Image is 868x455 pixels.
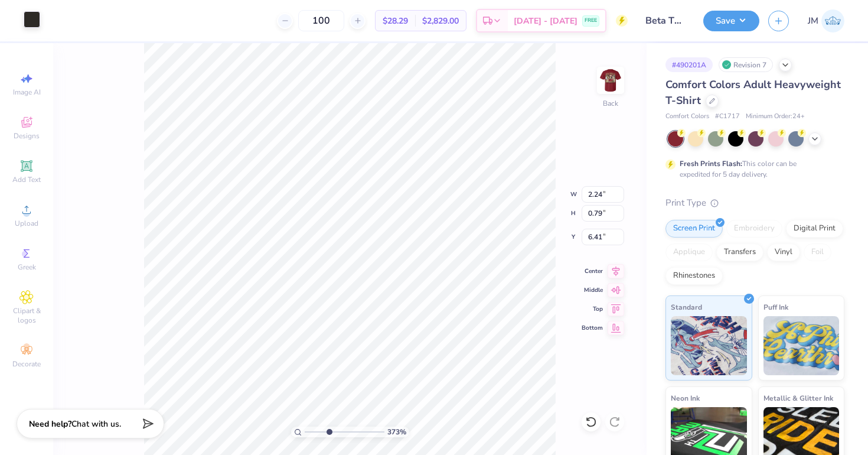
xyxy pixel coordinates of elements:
[422,15,459,27] span: $2,829.00
[680,159,742,168] strong: Fresh Prints Flash:
[716,243,763,261] div: Transfers
[387,427,406,437] span: 373 %
[15,219,38,228] span: Upload
[18,262,36,272] span: Greek
[786,220,843,238] div: Digital Print
[637,9,694,32] input: Untitled Design
[585,17,597,25] span: FREE
[29,418,71,430] strong: Need help?
[665,57,713,72] div: # 490201A
[665,112,709,122] span: Comfort Colors
[13,87,41,97] span: Image AI
[808,14,818,28] span: JM
[671,316,747,375] img: Standard
[703,11,759,31] button: Save
[582,324,603,332] span: Bottom
[763,392,833,404] span: Metallic & Glitter Ink
[665,220,723,238] div: Screen Print
[665,267,723,285] div: Rhinestones
[726,220,782,238] div: Embroidery
[12,175,41,184] span: Add Text
[804,243,831,261] div: Foil
[12,359,41,369] span: Decorate
[763,301,788,313] span: Puff Ink
[383,15,408,27] span: $28.29
[719,57,773,72] div: Revision 7
[665,196,844,210] div: Print Type
[14,131,40,141] span: Designs
[763,316,840,375] img: Puff Ink
[71,418,121,430] span: Chat with us.
[821,9,844,32] img: Jordyn Miller
[599,69,622,92] img: Back
[671,301,702,313] span: Standard
[582,286,603,294] span: Middle
[808,9,844,32] a: JM
[715,112,740,122] span: # C1717
[746,112,805,122] span: Minimum Order: 24 +
[665,77,841,108] span: Comfort Colors Adult Heavyweight T-Shirt
[298,10,344,31] input: – –
[680,158,825,180] div: This color can be expedited for 5 day delivery.
[665,243,713,261] div: Applique
[767,243,800,261] div: Vinyl
[603,98,618,109] div: Back
[582,305,603,313] span: Top
[582,267,603,275] span: Center
[514,15,577,27] span: [DATE] - [DATE]
[6,306,47,325] span: Clipart & logos
[671,392,700,404] span: Neon Ink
